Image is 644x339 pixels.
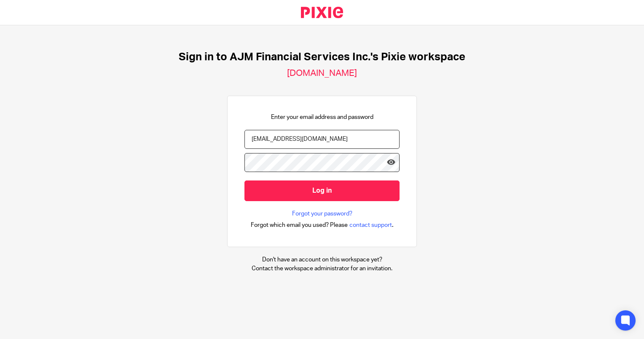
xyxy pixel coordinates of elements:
[244,180,400,201] input: Log in
[244,130,400,149] input: name@example.com
[252,264,392,273] p: Contact the workspace administrator for an invitation.
[287,68,357,79] h2: [DOMAIN_NAME]
[252,256,392,264] p: Don't have an account on this workspace yet?
[292,210,352,218] a: Forgot your password?
[349,221,392,229] span: contact support
[179,51,465,64] h1: Sign in to AJM Financial Services Inc.'s Pixie workspace
[251,220,394,230] div: .
[271,113,373,121] p: Enter your email address and password
[251,221,348,229] span: Forgot which email you used? Please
